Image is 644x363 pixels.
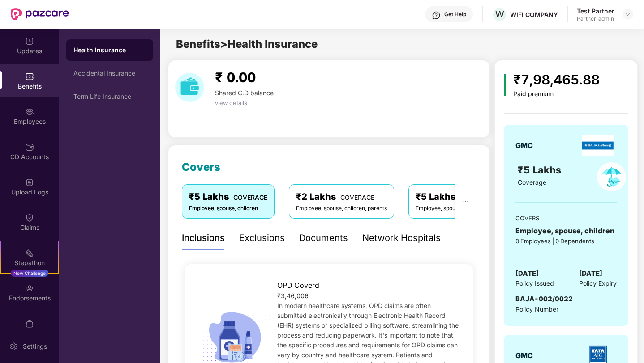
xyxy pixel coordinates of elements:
[513,90,600,98] div: Paid premium
[299,231,348,245] div: Documents
[25,178,34,187] img: svg+xml;base64,PHN2ZyBpZD0iVXBsb2FkX0xvZ3MiIGRhdGEtbmFtZT0iVXBsb2FkIExvZ3MiIHhtbG5zPSJodHRwOi8vd3...
[362,231,441,245] div: Network Hospitals
[515,268,539,279] span: [DATE]
[624,11,631,18] img: svg+xml;base64,PHN2ZyBpZD0iRHJvcGRvd24tMzJ4MzIiIHhtbG5zPSJodHRwOi8vd3d3LnczLm9yZy8yMDAwL3N2ZyIgd2...
[515,305,558,313] span: Policy Number
[515,236,617,245] div: 0 Employees | 0 Dependents
[189,204,267,213] div: Employee, spouse, children
[340,194,374,201] span: COVERAGE
[416,204,554,213] div: Employee, spouse, children, parents or parent-in-laws
[25,249,34,257] img: svg+xml;base64,PHN2ZyB4bWxucz0iaHR0cDovL3d3dy53My5vcmcvMjAwMC9zdmciIHdpZHRoPSIyMSIgaGVpZ2h0PSIyMC...
[416,190,554,204] div: ₹5 Lakhs
[515,214,617,223] div: COVERS
[579,279,617,288] span: Policy Expiry
[175,73,204,102] img: download
[577,15,614,22] div: Partner_admin
[182,231,225,245] div: Inclusions
[25,72,34,81] img: svg+xml;base64,PHN2ZyBpZD0iQmVuZWZpdHMiIHhtbG5zPSJodHRwOi8vd3d3LnczLm9yZy8yMDAwL3N2ZyIgd2lkdGg9Ij...
[510,10,558,19] div: WIFI COMPANY
[233,194,267,201] span: COVERAGE
[73,70,146,77] div: Accidental Insurance
[432,11,441,20] img: svg+xml;base64,PHN2ZyBpZD0iSGVscC0zMngzMiIgeG1sbnM9Imh0dHA6Ly93d3cudzMub3JnLzIwMDAvc3ZnIiB3aWR0aD...
[296,204,387,213] div: Employee, spouse, children, parents
[176,38,318,51] span: Benefits > Health Insurance
[495,9,504,20] span: W
[11,8,69,20] img: New Pazcare Logo
[215,89,274,97] span: Shared C.D balance
[73,93,146,100] div: Term Life Insurance
[577,7,614,15] div: Test Partner
[504,74,506,96] img: icon
[25,37,34,46] img: svg+xml;base64,PHN2ZyBpZD0iVXBkYXRlZCIgeG1sbnM9Imh0dHA6Ly93d3cudzMub3JnLzIwMDAvc3ZnIiB3aWR0aD0iMj...
[455,184,476,218] button: ellipsis
[518,164,564,176] span: ₹5 Lakhs
[515,279,554,288] span: Policy Issued
[277,280,319,291] span: OPD Coverd
[579,268,602,279] span: [DATE]
[215,99,247,106] span: view details
[239,231,285,245] div: Exclusions
[11,270,48,277] div: New Challenge
[582,135,614,156] img: insurerLogo
[182,160,220,173] span: Covers
[277,291,460,301] div: ₹3,46,006
[518,178,546,186] span: Coverage
[1,258,58,267] div: Stepathon
[515,140,533,151] div: GMC
[515,295,573,303] span: BAJA-002/0022
[513,69,600,90] div: ₹7,98,465.88
[463,198,469,204] span: ellipsis
[515,350,533,361] div: GMC
[215,69,256,85] span: ₹ 0.00
[25,107,34,116] img: svg+xml;base64,PHN2ZyBpZD0iRW1wbG95ZWVzIiB4bWxucz0iaHR0cDovL3d3dy53My5vcmcvMjAwMC9zdmciIHdpZHRoPS...
[20,342,50,351] div: Settings
[296,190,387,204] div: ₹2 Lakhs
[597,162,626,191] img: policyIcon
[73,46,146,55] div: Health Insurance
[25,319,34,328] img: svg+xml;base64,PHN2ZyBpZD0iTXlfT3JkZXJzIiBkYXRhLW5hbWU9Ik15IE9yZGVycyIgeG1sbnM9Imh0dHA6Ly93d3cudz...
[25,284,34,293] img: svg+xml;base64,PHN2ZyBpZD0iRW5kb3JzZW1lbnRzIiB4bWxucz0iaHR0cDovL3d3dy53My5vcmcvMjAwMC9zdmciIHdpZH...
[444,11,466,18] div: Get Help
[25,143,34,152] img: svg+xml;base64,PHN2ZyBpZD0iQ0RfQWNjb3VudHMiIGRhdGEtbmFtZT0iQ0QgQWNjb3VudHMiIHhtbG5zPSJodHRwOi8vd3...
[189,190,267,204] div: ₹5 Lakhs
[25,213,34,222] img: svg+xml;base64,PHN2ZyBpZD0iQ2xhaW0iIHhtbG5zPSJodHRwOi8vd3d3LnczLm9yZy8yMDAwL3N2ZyIgd2lkdGg9IjIwIi...
[515,225,617,236] div: Employee, spouse, children
[9,342,18,351] img: svg+xml;base64,PHN2ZyBpZD0iU2V0dGluZy0yMHgyMCIgeG1sbnM9Imh0dHA6Ly93d3cudzMub3JnLzIwMDAvc3ZnIiB3aW...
